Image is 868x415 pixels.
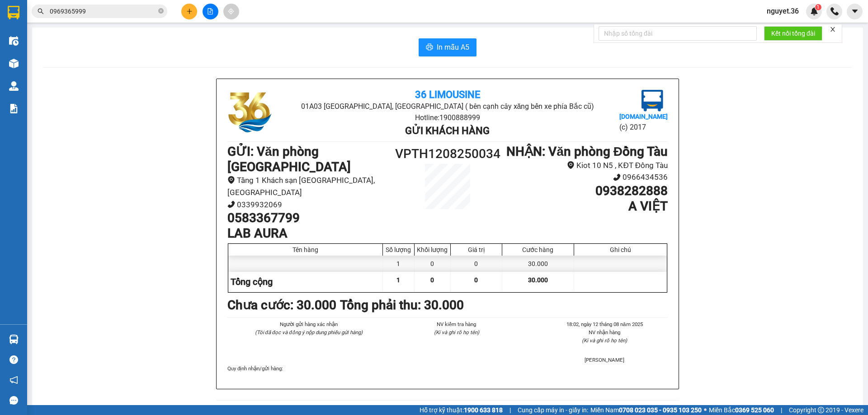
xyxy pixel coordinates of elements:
[582,337,627,344] i: (Kí và ghi rõ họ tên)
[759,5,806,17] span: nguyet.36
[437,42,469,53] span: In mẫu A5
[502,256,574,272] div: 30.000
[613,173,621,181] span: phone
[474,276,478,284] span: 0
[9,36,19,46] img: warehouse-icon
[255,329,363,336] i: (Tôi đã đọc và đồng ý nộp dung phiếu gửi hàng)
[301,101,594,112] li: 01A03 [GEOGRAPHIC_DATA], [GEOGRAPHIC_DATA] ( bên cạnh cây xăng bến xe phía Bắc cũ)
[542,320,668,328] li: 18:02, ngày 12 tháng 08 năm 2025
[9,335,19,344] img: warehouse-icon
[590,405,702,415] span: Miền Nam
[203,4,218,19] button: file-add
[426,43,433,52] span: printer
[576,246,665,253] div: Ghi chú
[619,406,702,414] strong: 0708 023 035 - 0935 103 250
[847,4,863,19] button: caret-down
[245,320,372,328] li: Người gửi hàng xác nhận
[158,8,164,14] span: close-circle
[851,7,859,15] span: caret-down
[642,90,663,112] img: logo.jpg
[158,7,164,16] span: close-circle
[815,4,821,10] sup: 1
[227,298,336,312] b: Chưa cước : 30.000
[207,8,213,14] span: file-add
[619,113,668,120] b: [DOMAIN_NAME]
[464,406,503,414] strong: 1900 633 818
[393,320,519,328] li: NV kiểm tra hàng
[181,4,197,19] button: plus
[417,246,448,253] div: Khối lượng
[503,183,668,199] h1: 0938282888
[528,276,548,284] span: 30.000
[227,226,392,241] h1: LAB AURA
[340,298,464,312] b: Tổng phải thu: 30.000
[542,356,668,364] li: [PERSON_NAME]
[223,4,239,19] button: aim
[9,104,19,113] img: solution-icon
[227,144,351,174] b: GỬI : Văn phòng [GEOGRAPHIC_DATA]
[8,6,19,19] img: logo-vxr
[227,210,392,226] h1: 0583367799
[405,125,490,136] b: Gửi khách hàng
[50,6,156,16] input: Tìm tên, số ĐT hoặc mã đơn
[301,112,594,123] li: Hotline: 1900888999
[619,121,668,133] li: (c) 2017
[704,408,707,412] span: ⚪️
[816,4,820,10] span: 1
[818,407,824,413] span: copyright
[9,376,18,384] span: notification
[434,329,479,336] i: (Kí và ghi rõ họ tên)
[503,199,668,214] h1: A VIỆT
[542,328,668,336] li: NV nhận hàng
[227,201,235,208] span: phone
[567,161,575,169] span: environment
[506,144,668,159] b: NHẬN : Văn phòng Đồng Tàu
[810,7,818,15] img: icon-new-feature
[228,8,234,14] span: aim
[518,405,588,415] span: Cung cấp máy in - giấy in:
[781,405,782,415] span: |
[771,28,815,38] span: Kết nối tổng đài
[709,405,774,415] span: Miền Bắc
[830,7,839,15] img: phone-icon
[415,256,451,272] div: 0
[227,174,392,198] li: Tầng 1 Khách sạn [GEOGRAPHIC_DATA], [GEOGRAPHIC_DATA]
[505,246,571,253] div: Cước hàng
[9,59,19,68] img: warehouse-icon
[396,276,400,284] span: 1
[764,26,822,41] button: Kết nối tổng đài
[451,256,502,272] div: 0
[735,406,774,414] strong: 0369 525 060
[9,355,18,364] span: question-circle
[227,176,235,184] span: environment
[227,364,668,373] div: Quy định nhận/gửi hàng :
[599,26,757,41] input: Nhập số tổng đài
[186,8,193,14] span: plus
[383,256,415,272] div: 1
[385,246,412,253] div: Số lượng
[430,276,434,284] span: 0
[227,90,273,135] img: logo.jpg
[453,246,500,253] div: Giá trị
[9,81,19,91] img: warehouse-icon
[419,38,476,56] button: printerIn mẫu A5
[38,8,44,14] span: search
[509,405,511,415] span: |
[830,26,836,33] span: close
[227,199,392,211] li: 0339932069
[231,246,380,253] div: Tên hàng
[503,171,668,183] li: 0966434536
[503,159,668,172] li: Kiot 10 N5 , KĐT Đồng Tàu
[392,144,503,164] h1: VPTH1208250034
[415,89,480,100] b: 36 Limousine
[231,276,273,287] span: Tổng cộng
[9,396,18,405] span: message
[420,405,503,415] span: Hỗ trợ kỹ thuật:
